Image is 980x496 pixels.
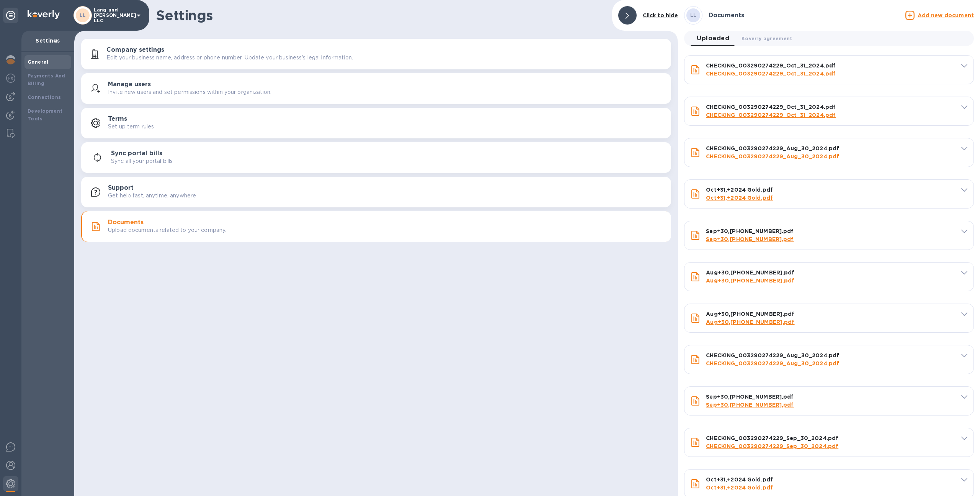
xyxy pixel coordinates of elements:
p: Lang and [PERSON_NAME] LLC [94,7,132,23]
button: SupportGet help fast, anytime, anywhere [81,177,671,207]
h1: Settings [156,7,606,23]
button: Manage usersInvite new users and set permissions within your organization. [81,73,671,104]
b: Oct+31,+2024 Gold.pdf [706,476,773,483]
b: Payments And Billing [28,73,65,86]
button: Sync portal billsSync all your portal bills [81,142,671,173]
b: Aug+30,[PHONE_NUMBER].pdf [706,311,794,317]
a: CHECKING_003290274229_Aug_30_2024.pdf [706,153,839,159]
b: CHECKING_003290274229_Aug_30_2024.pdf [706,145,839,151]
h3: Terms [108,115,127,123]
h3: Manage users [108,81,151,88]
span: Uploaded [697,33,729,44]
b: CHECKING_003290274229_Sep_30_2024.pdf [706,435,838,441]
b: LL [80,12,86,18]
h3: Company settings [106,46,164,54]
b: CHECKING_003290274229_Oct_31_2024.pdf [706,62,836,69]
b: General [28,59,49,65]
img: Logo [28,10,60,19]
a: CHECKING_003290274229_Oct_31_2024.pdf [706,71,836,77]
b: Click to hide [643,12,678,18]
p: Sync all your portal bills [111,157,173,165]
button: Company settingsEdit your business name, address or phone number. Update your business's legal in... [81,39,671,69]
a: CHECKING_003290274229_Aug_30_2024.pdf [706,360,839,366]
b: LL [690,12,697,18]
p: Get help fast, anytime, anywhere [108,192,196,200]
a: Oct+31,+2024 Gold.pdf [706,485,773,491]
h3: Sync portal bills [111,150,162,157]
a: Oct+31,+2024 Gold.pdf [706,195,773,201]
b: Oct+31,+2024 Gold.pdf [706,187,773,193]
h3: Support [108,184,134,192]
p: Upload documents related to your company. [108,226,226,234]
p: Edit your business name, address or phone number. Update your business's legal information. [106,54,353,62]
a: Sep+30,[PHONE_NUMBER].pdf [706,236,794,242]
img: Foreign exchange [6,74,15,83]
h3: Documents [709,12,744,19]
b: Aug+30,[PHONE_NUMBER].pdf [706,269,794,276]
b: Sep+30,[PHONE_NUMBER].pdf [706,228,794,234]
b: CHECKING_003290274229_Oct_31_2024.pdf [706,104,836,110]
button: TermsSet up term rules [81,108,671,138]
a: CHECKING_003290274229_Sep_30_2024.pdf [706,443,838,449]
p: Set up term rules [108,123,154,131]
a: CHECKING_003290274229_Oct_31_2024.pdf [706,112,836,118]
b: Connections [28,94,61,100]
h3: Documents [108,219,144,226]
b: Development Tools [28,108,62,122]
span: Koverly agreement [742,34,792,43]
div: Unpin categories [3,8,18,23]
u: Add new document [918,12,974,18]
p: Settings [28,37,68,44]
button: DocumentsUpload documents related to your company. [81,211,671,242]
b: Sep+30,[PHONE_NUMBER].pdf [706,394,794,400]
a: Aug+30,[PHONE_NUMBER].pdf [706,319,794,325]
b: CHECKING_003290274229_Aug_30_2024.pdf [706,352,839,358]
a: Sep+30,[PHONE_NUMBER].pdf [706,402,794,408]
p: Invite new users and set permissions within your organization. [108,88,271,96]
a: Aug+30,[PHONE_NUMBER].pdf [706,278,794,284]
